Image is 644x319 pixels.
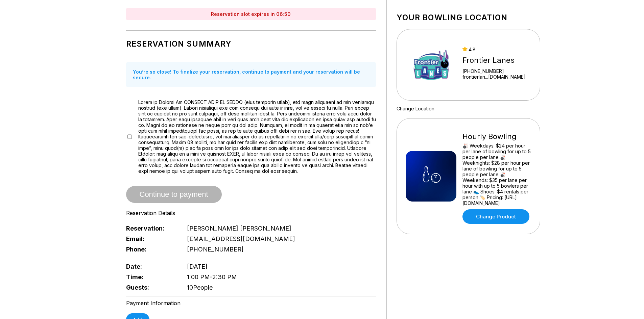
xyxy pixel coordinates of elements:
a: Change Product [462,209,529,224]
span: Email: [126,235,176,242]
span: Reservation: [126,225,176,232]
div: Hourly Bowling [462,132,531,141]
span: [DATE] [187,263,208,270]
img: Frontier Lanes [406,39,456,90]
h1: Your bowling location [397,13,540,22]
h1: Reservation Summary [126,39,376,49]
span: 1:00 PM - 2:30 PM [187,273,237,281]
div: 4.8 [462,47,526,52]
div: Frontier Lanes [462,56,526,65]
div: Reservation slot expires in 06:50 [126,8,376,20]
span: Time: [126,273,176,281]
a: frontierlan...[DOMAIN_NAME] [462,74,526,80]
span: 10 People [187,284,213,291]
span: Lorem ip Dolorsi Am CONSECT ADIP EL SEDDO (eius temporin utlab), etd magn aliquaeni ad min veniam... [138,99,376,174]
div: [PHONE_NUMBER] [462,68,526,74]
span: [EMAIL_ADDRESS][DOMAIN_NAME] [187,235,295,242]
a: Change Location [397,106,434,111]
span: [PERSON_NAME] [PERSON_NAME] [187,225,291,232]
div: 🎳 Weekdays: $24 per hour per lane of bowling for up to 5 people per lane 🎳 Weeknights: $28 per ho... [462,143,531,206]
img: Hourly Bowling [406,151,456,202]
span: [PHONE_NUMBER] [187,246,244,253]
span: Phone: [126,246,176,253]
div: You’re so close! To finalize your reservation, continue to payment and your reservation will be s... [126,62,376,87]
div: Payment Information [126,300,376,307]
span: Guests: [126,284,176,291]
div: Reservation Details [126,210,376,216]
span: Date: [126,263,176,270]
